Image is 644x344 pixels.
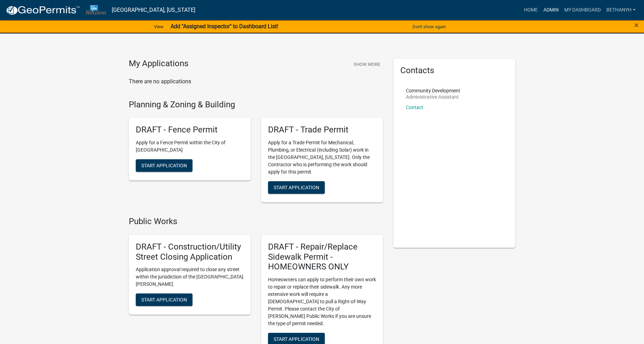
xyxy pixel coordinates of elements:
[129,59,188,69] h4: My Applications
[136,139,244,154] p: Apply for a Fence Permit within the City of [GEOGRAPHIC_DATA]
[400,66,508,76] h5: Contacts
[541,3,561,17] a: Admin
[268,242,376,272] h5: DRAFT - Repair/Replace Sidewalk Permit - HOMEOWNERS ONLY
[268,181,325,194] button: Start Application
[136,266,244,288] p: Application approval required to close any street within the jurisdiction of the [GEOGRAPHIC_DATA...
[136,293,193,306] button: Start Application
[268,139,376,176] p: Apply for a Trade Permit for Mechanical, Plumbing, or Electrical (including Solar) work in the [G...
[151,21,166,32] a: View
[268,276,376,327] p: Homeowners can apply to perform their own work to repair or replace their sidewalk. Any more exte...
[406,88,460,93] p: Community Development
[634,21,639,29] button: Close
[351,59,383,70] button: Show More
[129,216,383,227] h4: Public Works
[141,297,187,303] span: Start Application
[171,23,278,30] strong: Add "Assigned Inspector" to Dashboard List!
[129,100,383,110] h4: Planning & Zoning & Building
[561,3,604,17] a: My Dashboard
[129,77,383,86] p: There are no applications
[521,3,541,17] a: Home
[268,125,376,135] h5: DRAFT - Trade Permit
[112,4,195,16] a: [GEOGRAPHIC_DATA], [US_STATE]
[274,336,319,342] span: Start Application
[406,105,423,110] a: Contact
[136,242,244,262] h5: DRAFT - Construction/Utility Street Closing Application
[141,163,187,168] span: Start Application
[406,94,460,99] p: Administrative Assistant
[410,21,449,32] button: Don't show again
[634,20,639,30] span: ×
[136,125,244,135] h5: DRAFT - Fence Permit
[136,159,193,172] button: Start Application
[604,3,638,17] a: BethanyH
[86,5,106,15] img: City of Newton, Iowa
[274,185,319,190] span: Start Application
